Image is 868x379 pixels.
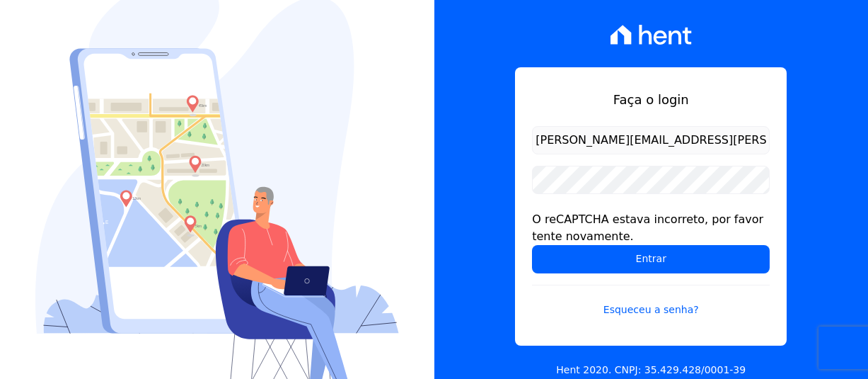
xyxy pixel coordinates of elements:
[532,285,770,317] a: Esqueceu a senha?
[532,245,770,273] input: Entrar
[532,211,770,245] div: O reCAPTCHA estava incorreto, por favor tente novamente.
[532,126,770,154] input: Email
[556,363,746,378] p: Hent 2020. CNPJ: 35.429.428/0001-39
[532,90,770,109] h1: Faça o login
